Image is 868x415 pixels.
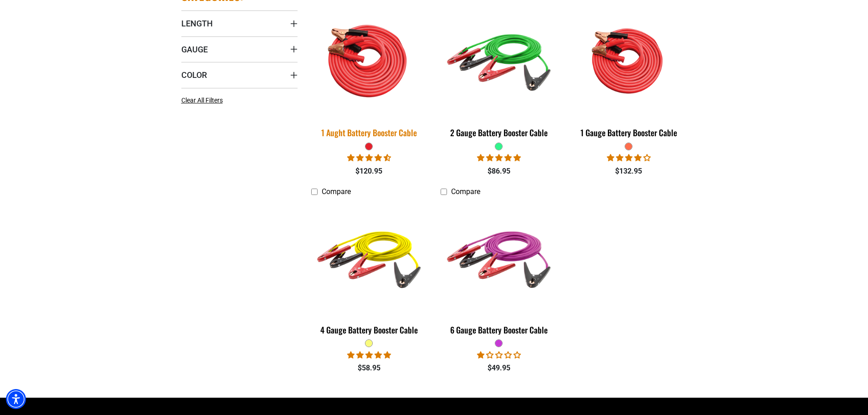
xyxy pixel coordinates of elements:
[607,154,651,162] span: 4.00 stars
[311,4,427,142] a: features 1 Aught Battery Booster Cable
[311,201,427,339] a: yellow 4 Gauge Battery Booster Cable
[570,166,687,177] div: $132.95
[312,205,426,310] img: yellow
[441,166,557,177] div: $86.95
[322,187,351,196] span: Compare
[181,44,208,55] span: Gauge
[477,154,521,162] span: 5.00 stars
[311,326,427,334] div: 4 Gauge Battery Booster Cable
[181,10,298,36] summary: Length
[570,4,687,142] a: orange 1 Gauge Battery Booster Cable
[347,154,391,162] span: 4.50 stars
[311,363,427,374] div: $58.95
[311,166,427,177] div: $120.95
[305,2,433,119] img: features
[347,351,391,359] span: 5.00 stars
[442,8,556,113] img: green
[311,128,427,137] div: 1 Aught Battery Booster Cable
[181,18,213,29] span: Length
[570,128,687,137] div: 1 Gauge Battery Booster Cable
[181,70,207,80] span: Color
[441,201,557,339] a: purple 6 Gauge Battery Booster Cable
[442,205,556,310] img: purple
[181,62,298,87] summary: Color
[441,363,557,374] div: $49.95
[451,187,480,196] span: Compare
[477,351,521,359] span: 1.00 stars
[181,36,298,62] summary: Gauge
[441,326,557,334] div: 6 Gauge Battery Booster Cable
[6,389,26,409] div: Accessibility Menu
[181,96,226,105] a: Clear All Filters
[571,8,686,113] img: orange
[441,128,557,137] div: 2 Gauge Battery Booster Cable
[441,4,557,142] a: green 2 Gauge Battery Booster Cable
[181,97,223,104] span: Clear All Filters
